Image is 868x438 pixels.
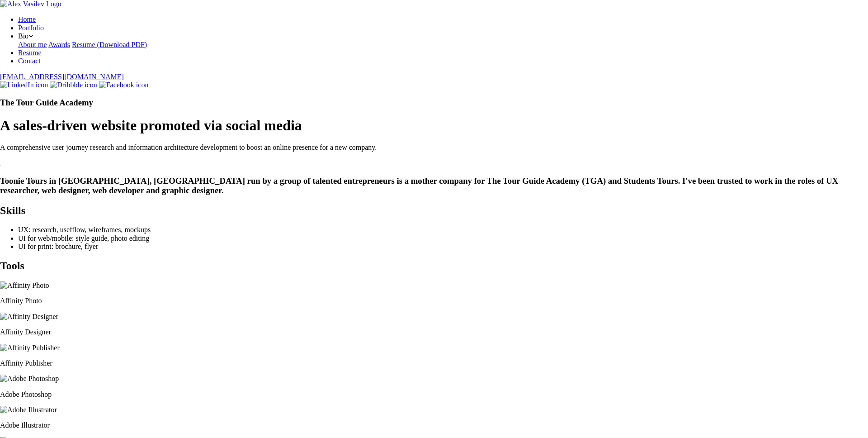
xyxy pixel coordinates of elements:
a: Awards [48,41,70,48]
a: Contact [18,57,41,65]
li: UI for web/mobile: style guide, photo editing [18,234,868,243]
a: Home [18,15,36,23]
a: Bio [18,32,33,40]
a: Resume [18,49,42,57]
img: Dribbble icon [50,81,97,89]
a: Portfolio [18,24,44,32]
li: UX: research, usefflow, wireframes, mockups [18,226,868,234]
img: Facebook icon [99,81,149,89]
a: About me [18,41,47,48]
a: Resume (Download PDF) [72,41,147,48]
li: UI for print: brochure, flyer [18,243,868,251]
